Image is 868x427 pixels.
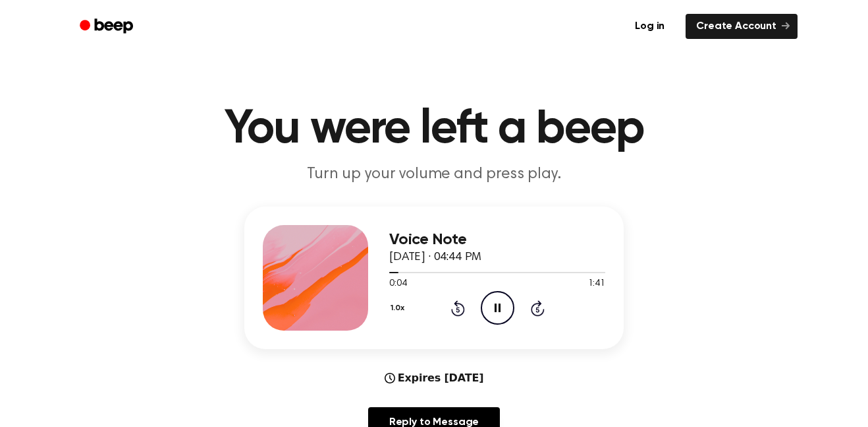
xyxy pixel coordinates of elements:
[385,370,484,386] div: Expires [DATE]
[181,164,687,185] p: Turn up your volume and press play.
[686,14,798,39] a: Create Account
[389,251,481,263] span: [DATE] · 04:44 PM
[622,11,678,42] a: Log in
[389,297,409,319] button: 1.0x
[97,106,771,153] h1: You were left a beep
[588,277,605,291] span: 1:41
[389,277,406,291] span: 0:04
[389,231,605,249] h3: Voice Note
[70,14,145,40] a: Beep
